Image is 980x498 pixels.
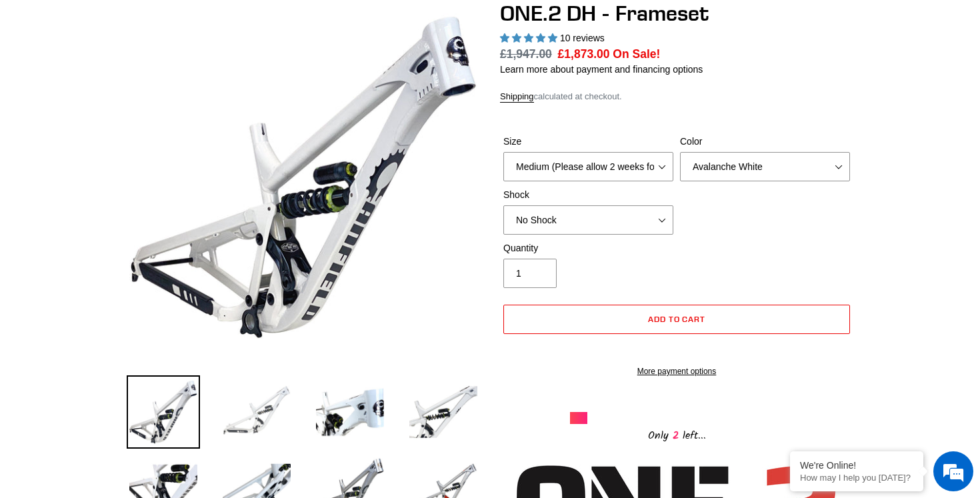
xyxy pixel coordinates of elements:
[500,91,534,103] a: Shipping
[613,45,660,63] span: On Sale!
[503,188,673,202] label: Shock
[407,375,480,449] img: Load image into Gallery viewer, ONE.2 DH - Frameset
[680,135,850,149] label: Color
[500,47,552,61] s: £1,947.00
[43,67,76,100] img: d_696896380_company_1647369064580_696896380
[503,305,850,334] button: Add to cart
[500,1,853,26] h1: ONE.2 DH - Frameset
[800,460,913,471] div: We're Online!
[503,241,673,255] label: Quantity
[500,64,703,75] a: Learn more about payment and financing options
[127,375,200,449] img: Load image into Gallery viewer, ONE.2 DH - Frameset
[800,473,913,483] p: How may I help you today?
[89,75,244,92] div: Chat with us now
[7,345,254,392] textarea: Type your message and hit 'Enter'
[500,90,853,103] div: calculated at checkout.
[570,424,783,445] div: Only left...
[669,427,683,444] span: 2
[77,159,184,293] span: We're online!
[503,365,850,377] a: More payment options
[500,33,560,43] span: 5.00 stars
[648,314,706,324] span: Add to cart
[560,33,605,43] span: 10 reviews
[220,375,293,449] img: Load image into Gallery viewer, ONE.2 DH - Frameset
[558,47,610,61] span: £1,873.00
[503,135,673,149] label: Size
[219,7,251,39] div: Minimize live chat window
[15,73,35,93] div: Navigation go back
[313,375,387,449] img: Load image into Gallery viewer, ONE.2 DH - Frameset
